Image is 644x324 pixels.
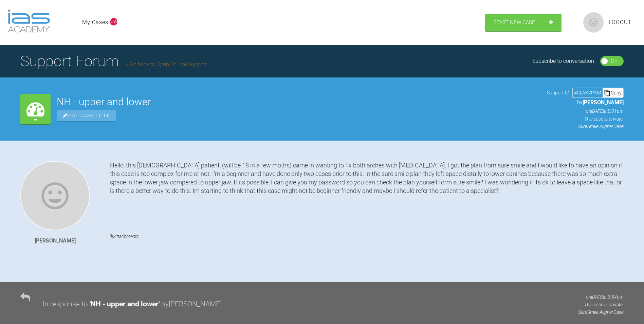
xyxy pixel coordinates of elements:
[110,232,624,241] h4: Attachments
[532,57,594,66] div: Subscribe to conversation
[547,115,624,123] p: This case is private.
[35,236,76,245] div: [PERSON_NAME]
[161,299,222,310] div: by [PERSON_NAME]
[583,12,604,33] img: profile.png
[90,299,160,310] div: ' NH - upper and lower '
[8,10,50,33] img: logo-light.3e3ef733.png
[573,89,603,96] div: # CLAK7PXM
[611,57,618,66] div: On
[57,97,541,107] h2: NH - upper and lower
[547,123,624,130] p: SureSmile Aligner Case
[57,110,116,121] span: Edit Case Title
[547,107,624,115] p: on [DATE] at 5:01pm
[110,18,117,25] span: NaN
[126,61,207,68] a: Go back to Open Source Support
[547,89,569,96] span: Support ID
[609,18,632,27] a: Logout
[547,98,624,107] p: by
[578,301,624,308] p: This case is private.
[20,161,90,230] img: Tiia Vuorinen
[20,49,207,73] h1: Support Forum
[82,18,108,27] a: My Cases
[485,14,562,31] a: Start New Case
[583,99,624,106] span: [PERSON_NAME]
[42,299,88,310] div: In response to
[603,88,623,97] div: Copy
[110,161,624,222] div: Hello, this [DEMOGRAPHIC_DATA] patient, (will be 18 in a few moths) came in wanting to fix both a...
[494,19,535,25] span: Start New Case
[578,293,624,301] p: on [DATE] at 3:54pm
[578,308,624,316] p: SureSmile Aligner Case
